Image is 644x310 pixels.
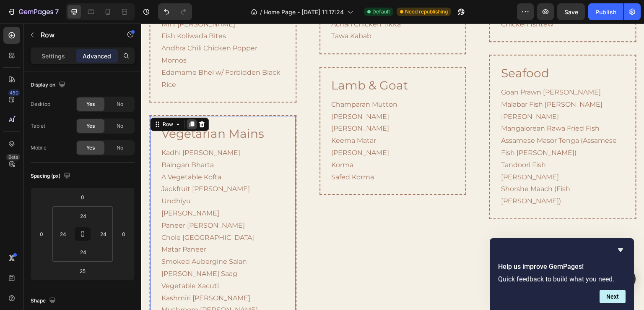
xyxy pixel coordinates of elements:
[42,52,65,60] p: Settings
[588,3,623,20] button: Publish
[31,171,72,182] div: Spacing (px)
[564,8,578,16] span: Save
[31,122,45,130] div: Tablet
[31,144,47,152] div: Mobile
[190,75,313,160] p: Champaran Mutton [PERSON_NAME] [PERSON_NAME] Keema Matar [PERSON_NAME] Korma Safed Korma
[190,55,313,69] p: Lamb & Goat
[3,3,62,20] button: 7
[57,228,69,240] input: 24px
[359,42,484,58] h2: Rich Text Editor. Editing area: main
[35,228,48,240] input: 0
[86,144,95,152] span: Yes
[158,3,192,20] div: Undo/Redo
[117,228,130,240] input: 0
[41,30,112,40] p: Row
[600,290,626,303] button: Next question
[74,191,91,203] input: 0
[360,63,483,184] p: Goan Prawn [PERSON_NAME] Malabar Fish [PERSON_NAME] [PERSON_NAME] Mangalorean Rawa Fried Fish Ass...
[19,97,33,105] div: Row
[260,8,262,16] span: /
[189,54,314,70] h2: Rich Text Editor. Editing area: main
[31,100,50,108] div: Desktop
[141,24,644,310] iframe: To enrich screen reader interactions, please activate Accessibility in Grammarly extension settings
[359,62,484,185] div: Rich Text Editor. Editing area: main
[31,295,57,307] div: Shape
[615,245,626,255] button: Hide survey
[360,43,483,57] p: Seafood
[55,7,59,17] p: 7
[97,228,109,240] input: 24px
[74,265,91,277] input: 25
[498,245,626,303] div: Help us improve GemPages!
[31,79,67,91] div: Display on
[75,246,91,258] input: 24px
[498,262,626,272] h2: Help us improve GemPages!
[189,74,314,161] div: To enrich screen reader interactions, please activate Accessibility in Grammarly extension settings
[6,154,20,160] div: Beta
[75,210,91,222] input: 24px
[405,8,448,16] span: Need republishing
[372,8,390,16] span: Default
[498,275,626,283] p: Quick feedback to build what you need.
[264,8,344,16] span: Home Page - [DATE] 11:17:24
[20,123,143,305] p: Kadhi [PERSON_NAME] Baingan Bharta A Vegetable Kofta Jackfruit [PERSON_NAME] Undhiyu [PERSON_NAME...
[86,100,95,108] span: Yes
[83,52,111,60] p: Advanced
[8,89,20,96] div: 450
[86,122,95,130] span: Yes
[19,123,144,306] div: Rich Text Editor. Editing area: main
[557,3,585,20] button: Save
[595,8,616,16] div: Publish
[117,122,123,130] span: No
[117,144,123,152] span: No
[117,100,123,108] span: No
